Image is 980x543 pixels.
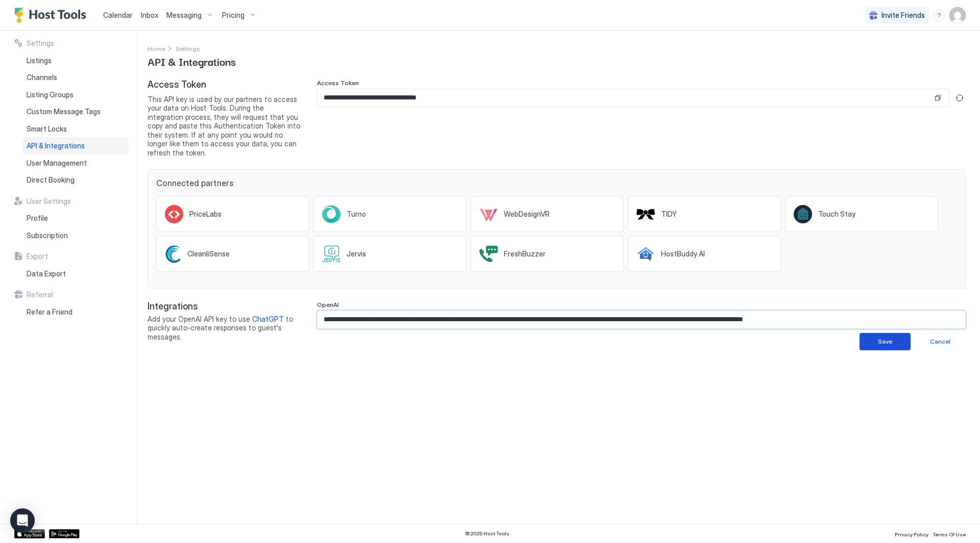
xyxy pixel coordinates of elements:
span: Messaging [166,11,202,20]
a: Terms Of Use [933,528,966,539]
span: API & Integrations [27,141,85,150]
a: TIDY [628,196,781,232]
a: Turno [313,196,467,232]
a: Google Play Store [49,529,80,538]
span: HostBuddy AI [661,249,705,258]
span: Smart Locks [27,124,67,134]
a: API & Integrations [22,137,129,154]
a: Channels [22,69,129,86]
span: PriceLabs [189,210,222,219]
span: WebDesignVR [504,210,550,219]
span: Home [148,45,165,53]
a: CleanliSense [156,236,309,272]
div: Cancel [930,337,950,346]
a: Smart Locks [22,120,129,138]
a: ChatGPT [252,315,284,323]
span: Subscription [27,231,68,240]
button: Generate new token [953,92,966,104]
a: Inbox [141,10,158,20]
span: Jervis [347,249,366,258]
div: User profile [949,7,966,23]
span: Channels [27,73,57,82]
a: Profile [22,210,129,227]
a: Refer a Friend [22,303,129,321]
span: Touch Stay [818,210,855,219]
div: Save [878,337,892,346]
span: Data Export [27,269,66,278]
span: Invite Friends [881,11,925,20]
span: OpenAI [317,301,339,308]
a: WebDesignVR [471,196,624,232]
span: This API key is used by our partners to access your data on Host Tools. During the integration pr... [148,95,301,158]
a: Listing Groups [22,86,129,104]
span: API & Integrations [148,54,236,69]
a: PriceLabs [156,196,309,232]
span: TIDY [661,210,677,219]
a: Home [148,43,165,54]
a: Host Tools Logo [14,8,91,23]
button: Save [860,333,911,350]
a: Settings [176,43,200,54]
a: Listings [22,52,129,69]
a: Touch Stay [785,196,938,232]
span: Inbox [141,11,158,19]
a: Direct Booking [22,171,129,189]
span: CleanliSense [187,249,230,258]
span: Listings [27,56,52,65]
span: Integrations [148,301,301,313]
button: Cancel [915,333,966,350]
span: Terms Of Use [933,531,966,537]
span: Access Token [317,79,359,87]
span: FreshBuzzer [504,249,546,258]
a: Calendar [103,10,133,20]
a: Data Export [22,265,129,282]
input: Input Field [317,89,933,107]
span: Export [27,252,48,261]
span: User Management [27,159,87,168]
span: Refer a Friend [27,307,72,317]
span: User Settings [27,197,71,206]
span: Connected partners [156,178,957,188]
a: FreshBuzzer [471,236,624,272]
span: © 2025 Host Tools [465,530,509,537]
span: Access Token [148,79,301,91]
button: Copy [933,93,943,103]
a: Subscription [22,227,129,244]
a: User Management [22,154,129,172]
span: Direct Booking [27,175,75,185]
div: Breadcrumb [148,43,165,54]
span: Privacy Policy [895,531,928,537]
a: HostBuddy AI [628,236,781,272]
a: App Store [14,529,45,538]
a: Jervis [313,236,467,272]
div: menu [933,9,945,21]
a: Privacy Policy [895,528,928,539]
span: Settings [27,39,54,48]
span: Settings [176,45,200,53]
input: Input Field [317,311,965,328]
span: Profile [27,214,48,223]
div: Breadcrumb [176,43,200,54]
span: Calendar [103,11,133,19]
span: Listing Groups [27,90,73,99]
div: Open Intercom Messenger [10,508,35,533]
span: Add your OpenAI API key to use to quickly auto-create responses to guest's messages. [148,315,301,342]
span: Pricing [222,11,244,20]
span: Custom Message Tags [27,107,101,116]
span: Referral [27,290,53,299]
span: Turno [347,210,366,219]
a: Custom Message Tags [22,103,129,120]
